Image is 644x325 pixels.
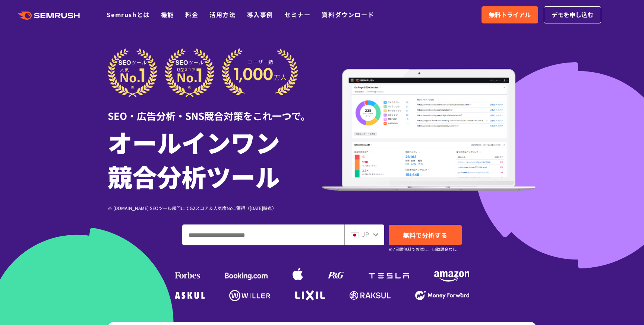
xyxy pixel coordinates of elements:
a: セミナー [284,10,310,19]
a: 無料で分析する [389,225,462,245]
input: ドメイン、キーワードまたはURLを入力してください [183,225,344,245]
small: ※7日間無料でお試し。自動課金なし。 [389,246,461,253]
a: Semrushとは [107,10,149,19]
a: 導入事例 [247,10,273,19]
a: 料金 [185,10,198,19]
span: デモを申し込む [552,10,593,20]
div: SEO・広告分析・SNS競合対策をこれ一つで。 [108,97,322,123]
a: デモを申し込む [544,6,601,23]
a: 機能 [161,10,174,19]
a: 資料ダウンロード [322,10,374,19]
span: 無料トライアル [489,10,531,20]
h1: オールインワン 競合分析ツール [108,125,322,193]
span: JP [362,230,369,239]
a: 活用方法 [209,10,236,19]
a: 無料トライアル [482,6,538,23]
div: ※ [DOMAIN_NAME] SEOツール部門にてG2スコア＆人気度No.1獲得（[DATE]時点） [108,204,322,211]
span: 無料で分析する [403,230,447,240]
